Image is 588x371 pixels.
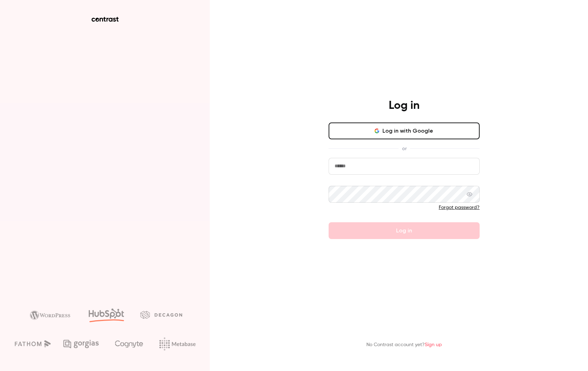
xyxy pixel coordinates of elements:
[329,122,480,139] button: Log in with Google
[389,99,420,113] h4: Log in
[399,145,410,152] span: or
[366,341,442,349] p: No Contrast account yet?
[439,205,480,210] a: Forgot password?
[425,342,442,347] a: Sign up
[140,311,182,318] img: decagon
